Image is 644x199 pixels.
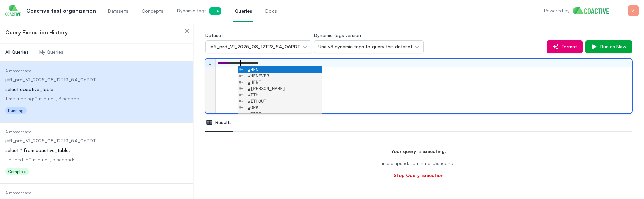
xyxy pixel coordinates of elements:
span: ITHOUT [248,98,266,104]
button: Use v3 dynamic tags to query this dataset [314,40,424,53]
p: Powered by [544,7,570,14]
span: W [248,73,250,79]
span: Time running: 0 minutes, 3 seconds [5,96,82,101]
img: Coactive test organization [5,5,21,16]
span: A moment ago [5,129,31,134]
div: 0 minutes, 3 seconds [411,160,458,167]
label: Dataset [205,32,223,38]
span: Dynamic tags [177,7,221,15]
button: Results [205,113,233,132]
div: select coactive_table; [5,86,188,93]
span: W [248,104,250,110]
span: Run as New [598,43,626,50]
img: Menu for the logged in user [628,5,639,16]
div: Your query is executing. [205,148,632,155]
span: All Queries [5,48,29,55]
nav: Tabs [205,113,632,132]
span: Format [559,43,577,50]
span: W [248,92,250,98]
img: Home [573,7,614,14]
h2: Query Execution History [5,28,68,36]
span: Finished in 0 minutes, 5 seconds [5,157,76,162]
ul: Completions [238,66,322,113]
button: Stop Query Execution [394,172,444,179]
span: Use v3 dynamic tags to query this dataset [318,43,412,50]
span: HERE [248,79,261,85]
span: Running [5,107,27,114]
span: A moment ago [5,190,31,195]
span: RITE [248,111,261,117]
span: ORK [248,104,258,110]
span: HEN [248,66,258,72]
button: Run as New [585,40,632,53]
span: Concepts [142,8,163,14]
span: Results [215,119,232,126]
span: Complete [5,168,29,175]
span: My Queries [39,48,63,55]
p: Coactive test organization [26,7,96,15]
span: Beta [209,7,221,15]
span: W [248,85,250,91]
span: A moment ago [5,68,31,73]
span: W [248,98,250,104]
span: HENEVER [248,73,269,79]
span: jeff_prd_V1_2025_08_12T19_54_06PDT [210,43,300,50]
button: My Queries [34,43,69,61]
label: Dynamic tags version [314,32,361,38]
div: Time elapsed: [205,160,632,167]
dd: jeff_prd_V1_2025_08_12T19_54_06PDT [5,76,188,83]
span: Queries [235,8,252,14]
button: Format [547,40,583,53]
span: [PERSON_NAME] [248,85,285,91]
span: ITH [248,92,258,98]
div: select * from coactive_table; [5,147,188,154]
button: jeff_prd_V1_2025_08_12T19_54_06PDT [205,40,311,53]
div: 1 [205,60,212,67]
span: W [248,79,250,85]
span: W [248,66,250,72]
span: W [248,111,250,117]
dd: jeff_prd_V1_2025_08_12T19_54_06PDT [5,137,188,144]
span: Datasets [108,8,128,14]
